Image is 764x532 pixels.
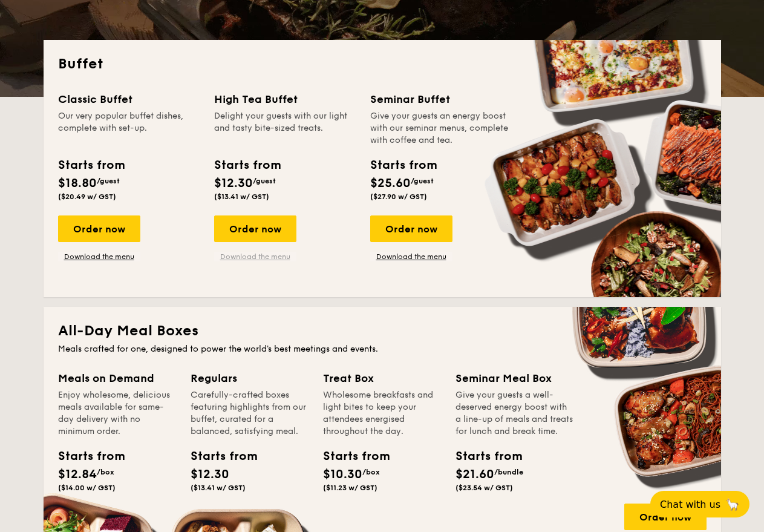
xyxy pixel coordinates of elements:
div: Our very popular buffet dishes, complete with set-up. [58,110,200,146]
div: Order now [624,504,707,530]
span: $12.30 [191,467,229,482]
div: Starts from [58,447,113,465]
div: Seminar Buffet [370,91,512,108]
span: /bundle [494,468,523,476]
span: /guest [411,177,434,185]
a: Download the menu [214,252,296,261]
span: ($13.41 w/ GST) [191,484,246,492]
span: Chat with us [660,499,720,510]
a: Download the menu [370,252,452,261]
span: ($23.54 w/ GST) [455,484,513,492]
div: Meals on Demand [58,370,176,387]
div: Starts from [370,156,436,174]
span: $10.30 [323,467,362,482]
div: Regulars [191,370,309,387]
span: ($14.00 w/ GST) [58,484,116,492]
span: $12.84 [58,467,97,482]
span: ($27.90 w/ GST) [370,192,427,201]
div: Give your guests an energy boost with our seminar menus, complete with coffee and tea. [370,110,512,146]
div: Meals crafted for one, designed to power the world's best meetings and events. [58,343,707,355]
div: Carefully-crafted boxes featuring highlights from our buffet, curated for a balanced, satisfying ... [191,389,309,438]
div: Seminar Meal Box [455,370,573,387]
div: Starts from [58,156,124,174]
span: $18.80 [58,176,97,191]
a: Download the menu [58,252,140,261]
div: Give your guests a well-deserved energy boost with a line-up of meals and treats for lunch and br... [455,389,573,438]
div: Starts from [191,447,245,465]
h2: Buffet [58,54,707,74]
div: Enjoy wholesome, delicious meals available for same-day delivery with no minimum order. [58,389,176,438]
div: Order now [214,215,296,242]
span: ($13.41 w/ GST) [214,192,269,201]
span: /guest [97,177,120,185]
span: /box [97,468,114,476]
span: ($11.23 w/ GST) [323,484,377,492]
span: $12.30 [214,176,253,191]
div: Starts from [455,447,510,465]
span: $25.60 [370,176,411,191]
span: ($20.49 w/ GST) [58,192,116,201]
div: Delight your guests with our light and tasty bite-sized treats. [214,110,356,146]
div: Order now [58,215,140,242]
span: /guest [253,177,276,185]
div: Starts from [323,447,377,465]
span: /box [362,468,380,476]
div: Starts from [214,156,280,174]
div: Treat Box [323,370,441,387]
div: Classic Buffet [58,91,200,108]
span: $21.60 [455,467,494,482]
div: Wholesome breakfasts and light bites to keep your attendees energised throughout the day. [323,389,441,438]
h2: All-Day Meal Boxes [58,321,707,341]
span: 🦙 [725,498,740,511]
button: Chat with us🦙 [650,491,749,517]
div: Order now [370,215,452,242]
div: High Tea Buffet [214,91,356,108]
